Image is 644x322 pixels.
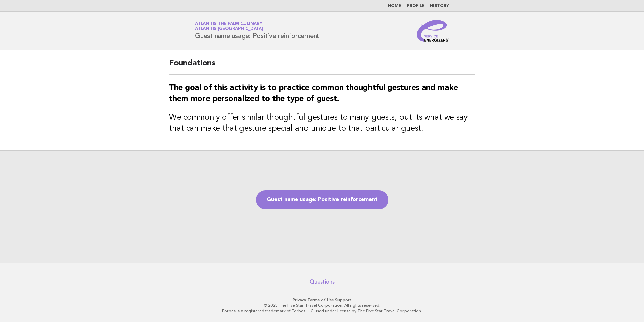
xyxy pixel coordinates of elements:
[307,298,334,302] a: Terms of Use
[169,84,458,103] strong: The goal of this activity is to practice common thoughtful gestures and make them more personaliz...
[116,308,528,314] p: Forbes is a registered trademark of Forbes LLC used under license by The Five Star Travel Corpora...
[417,20,449,42] img: Service Energizers
[169,112,475,134] h3: We commonly offer similar thoughtful gestures to many guests, but its what we say that can make t...
[116,297,528,303] p: · ·
[388,4,401,8] a: Home
[430,4,449,8] a: History
[195,22,263,31] a: Atlantis The Palm CulinaryAtlantis [GEOGRAPHIC_DATA]
[195,22,319,39] h1: Guest name usage: Positive reinforcement
[116,303,528,308] p: © 2025 The Five Star Travel Corporation. All rights reserved.
[293,298,306,302] a: Privacy
[195,27,263,31] span: Atlantis [GEOGRAPHIC_DATA]
[169,58,475,75] h2: Foundations
[310,278,335,285] a: Questions
[407,4,425,8] a: Profile
[256,190,388,209] a: Guest name usage: Positive reinforcement
[335,298,352,302] a: Support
